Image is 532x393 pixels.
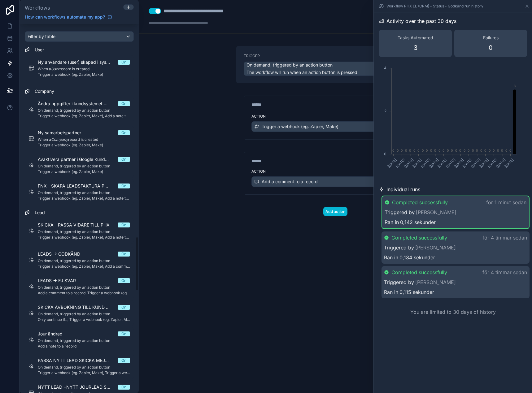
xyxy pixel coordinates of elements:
[384,288,398,296] span: Ran in
[392,149,394,152] text: 0
[443,149,444,152] text: 0
[246,70,357,75] span: The workflow will run when an action button is pressed
[244,62,427,76] button: On demand, triggered by an action buttonThe workflow will run when an action button is pressed
[426,149,428,152] text: 0
[462,158,473,169] text: [DATE]
[438,149,440,152] text: 0
[251,121,419,132] button: Trigger a webhook (eg. Zapier, Make)
[414,43,417,52] span: 3
[22,14,115,20] a: How can workflows automate my app?
[386,186,420,193] span: Individual runs
[505,149,507,152] text: 0
[487,158,498,169] text: [DATE]
[25,5,50,11] span: Workflows
[504,158,515,169] text: [DATE]
[451,149,453,152] text: 0
[251,114,419,119] label: Action
[392,199,448,206] span: Completed successfully
[415,279,456,286] a: [PERSON_NAME]
[384,109,386,113] tspan: 2
[514,84,516,88] text: 3
[399,288,434,296] span: 0,115 sekunder
[430,149,432,152] text: 0
[484,149,486,152] text: 0
[495,158,506,169] text: [DATE]
[25,14,105,20] span: How can workflows automate my app?
[412,158,423,169] text: [DATE]
[395,158,406,169] text: [DATE]
[384,254,398,261] span: Ran in
[391,234,447,241] span: Completed successfully
[398,35,433,41] span: Tasks Automated
[384,66,386,70] tspan: 4
[455,149,457,152] text: 0
[246,62,333,68] span: On demand, triggered by an action button
[480,149,482,152] text: 0
[262,179,318,185] span: Add a comment to a record
[401,149,403,152] text: 0
[384,279,414,286] span: Triggered by
[413,149,415,152] text: 0
[397,149,399,152] text: 0
[384,152,386,156] tspan: 0
[384,244,414,251] span: Triggered by
[386,17,456,25] span: Activity over the past 30 days
[251,169,419,174] label: Action
[244,54,427,58] label: Trigger
[415,244,456,251] a: [PERSON_NAME]
[420,158,431,169] text: [DATE]
[379,62,518,181] div: chart
[453,158,464,169] text: [DATE]
[459,149,461,152] text: 0
[482,269,527,276] p: för 4 timmar sedan
[489,43,493,52] span: 0
[405,149,407,152] text: 0
[447,149,449,152] text: 0
[482,234,527,241] p: för 4 timmar sedan
[391,269,447,276] span: Completed successfully
[385,218,399,226] span: Ran in
[489,149,491,152] text: 0
[251,176,419,187] button: Add a comment to a record
[476,149,478,152] text: 0
[386,158,398,169] text: [DATE]
[470,158,481,169] text: [DATE]
[501,149,503,152] text: 0
[509,149,511,152] text: 0
[468,149,469,152] text: 0
[400,218,436,226] span: 0,142 sekunder
[386,4,483,9] span: Workflow PHX EL (CRM) - Status - Godkänd run history
[416,209,456,216] a: [PERSON_NAME]
[403,158,414,169] text: [DATE]
[262,123,338,130] span: Trigger a webhook (eg. Zapier, Make)
[472,149,474,152] text: 0
[417,149,419,152] text: 0
[464,149,465,152] text: 0
[379,301,527,323] div: You are limited to 30 days of history
[399,254,435,261] span: 0,134 sekunder
[428,158,439,169] text: [DATE]
[323,207,347,216] button: Add action
[409,149,411,152] text: 0
[385,209,415,216] span: Triggered by
[486,199,526,206] p: för 1 minut sedan
[434,149,436,152] text: 0
[493,149,495,152] text: 0
[497,149,499,152] text: 0
[478,158,490,169] text: [DATE]
[445,158,456,169] text: [DATE]
[483,35,499,41] span: Failures
[437,158,448,169] text: [DATE]
[422,149,424,152] text: 0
